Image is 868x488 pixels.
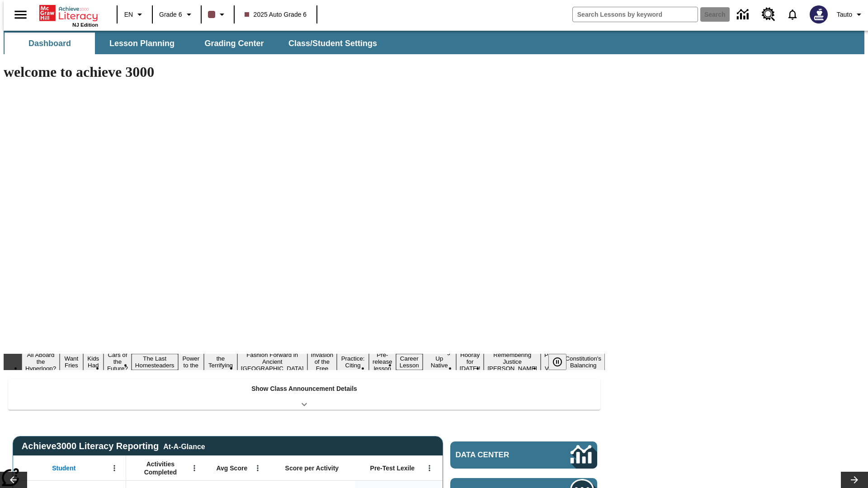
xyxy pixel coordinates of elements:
button: Slide 17 The Constitution's Balancing Act [561,347,605,377]
button: Profile/Settings [833,6,868,23]
span: Activities Completed [131,460,190,476]
button: Lesson carousel, Next [841,472,868,488]
button: Class color is dark brown. Change class color [204,6,231,23]
a: Data Center [450,441,597,469]
span: Grade 6 [159,10,182,19]
span: Data Center [456,450,540,460]
button: Slide 3 Dirty Jobs Kids Had To Do [83,340,104,384]
span: Pre-Test Lexile [370,464,415,472]
button: Slide 2 Do You Want Fries With That? [60,340,83,384]
input: search field [573,7,698,22]
span: Student [52,464,75,472]
button: Slide 8 Fashion Forward in Ancient Rome [237,350,307,373]
a: Resource Center, Will open in new tab [756,2,781,27]
button: Slide 6 Solar Power to the People [178,347,204,377]
button: Open Menu [423,461,436,475]
button: Lesson Planning [97,33,187,54]
button: Slide 16 Point of View [541,350,561,373]
button: Slide 1 All Aboard the Hyperloop? [22,350,60,373]
button: Class/Student Settings [281,33,384,54]
button: Open Menu [108,461,121,475]
button: Slide 15 Remembering Justice O'Connor [484,350,541,373]
button: Slide 12 Career Lesson [396,354,423,370]
button: Open side menu [7,1,34,28]
span: NJ Edition [72,22,98,28]
img: Avatar [810,5,828,23]
button: Language: EN, Select a language [120,6,149,23]
span: EN [124,10,133,19]
p: Show Class Announcement Details [251,384,357,394]
h1: welcome to achieve 3000 [4,64,605,80]
button: Grading Center [189,33,279,54]
div: SubNavbar [4,33,385,54]
button: Slide 14 Hooray for Constitution Day! [456,350,484,373]
span: Score per Activity [285,464,339,472]
span: 2025 Auto Grade 6 [245,10,307,19]
a: Notifications [781,3,804,26]
button: Slide 7 Attack of the Terrifying Tomatoes [204,347,237,377]
span: Avg Score [216,464,247,472]
button: Slide 4 Cars of the Future? [104,350,132,373]
span: Achieve3000 Literacy Reporting [22,441,205,451]
div: At-A-Glance [163,441,205,451]
div: Home [39,3,98,28]
button: Slide 5 The Last Homesteaders [132,354,178,370]
a: Home [39,4,98,22]
button: Open Menu [251,461,264,475]
div: Pause [548,354,576,370]
button: Open Menu [188,461,201,475]
button: Slide 13 Cooking Up Native Traditions [423,347,456,377]
button: Grade: Grade 6, Select a grade [156,6,198,23]
button: Pause [548,354,566,370]
a: Data Center [731,2,756,27]
button: Slide 10 Mixed Practice: Citing Evidence [337,347,369,377]
span: Tauto [837,10,852,19]
div: SubNavbar [4,31,864,54]
div: Show Class Announcement Details [8,379,600,410]
button: Slide 9 The Invasion of the Free CD [307,343,337,380]
button: Select a new avatar [804,3,833,26]
button: Dashboard [5,33,95,54]
button: Slide 11 Pre-release lesson [369,350,396,373]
